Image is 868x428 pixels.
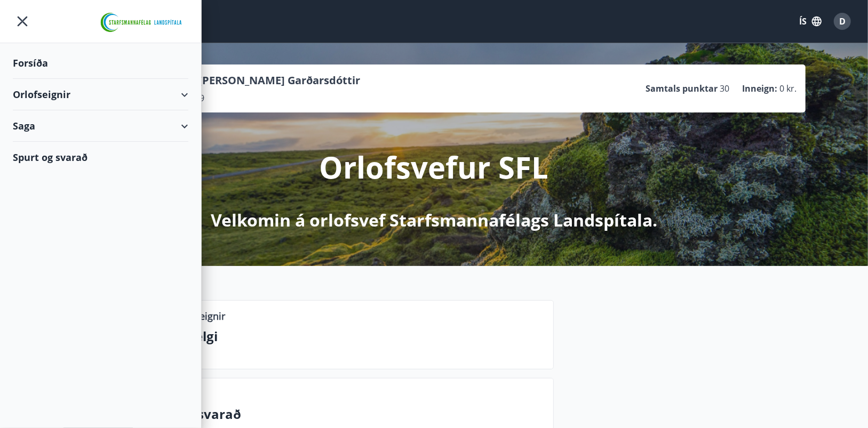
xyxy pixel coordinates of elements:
[646,83,718,94] p: Samtals punktar
[720,83,730,94] span: 30
[141,309,226,323] p: Lausar orlofseignir
[793,12,827,31] button: ÍS
[743,83,778,94] p: Inneign :
[320,147,549,187] p: Orlofsvefur SFL
[110,73,361,88] p: [PERSON_NAME] [PERSON_NAME] Garðarsdóttir
[211,208,657,232] p: Velkomin á orlofsvef Starfsmannafélags Landspítala.
[839,15,846,27] span: D
[830,9,855,34] button: D
[13,12,32,31] button: menu
[780,83,797,94] span: 0 kr.
[141,405,545,423] p: Spurt og svarað
[13,142,188,173] div: Spurt og svarað
[13,110,188,142] div: Saga
[141,327,545,345] p: Næstu helgi
[96,12,188,33] img: union_logo
[13,79,188,110] div: Orlofseignir
[13,47,188,79] div: Forsíða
